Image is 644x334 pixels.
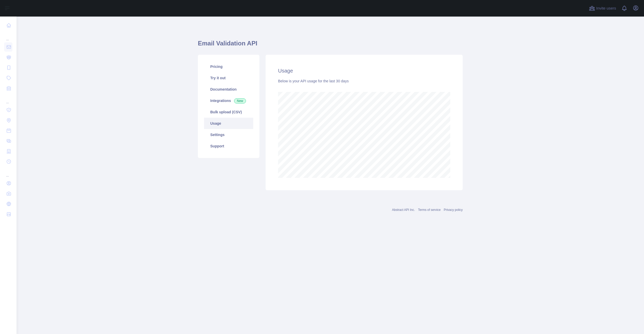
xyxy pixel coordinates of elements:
[278,78,450,84] div: Below is your API usage for the last 30 days
[204,72,253,84] a: Try it out
[596,5,616,11] span: Invite users
[198,39,463,52] h1: Email Validation API
[588,4,617,12] button: Invite users
[4,167,12,178] div: ...
[204,95,253,106] a: Integrations New
[4,31,12,41] div: ...
[4,94,12,104] div: ...
[278,67,450,74] h2: Usage
[204,84,253,95] a: Documentation
[204,140,253,152] a: Support
[392,208,415,212] a: Abstract API Inc.
[204,118,253,129] a: Usage
[418,208,440,212] a: Terms of service
[204,129,253,140] a: Settings
[444,208,463,212] a: Privacy policy
[204,61,253,72] a: Pricing
[234,98,246,104] span: New
[204,106,253,118] a: Bulk upload (CSV)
